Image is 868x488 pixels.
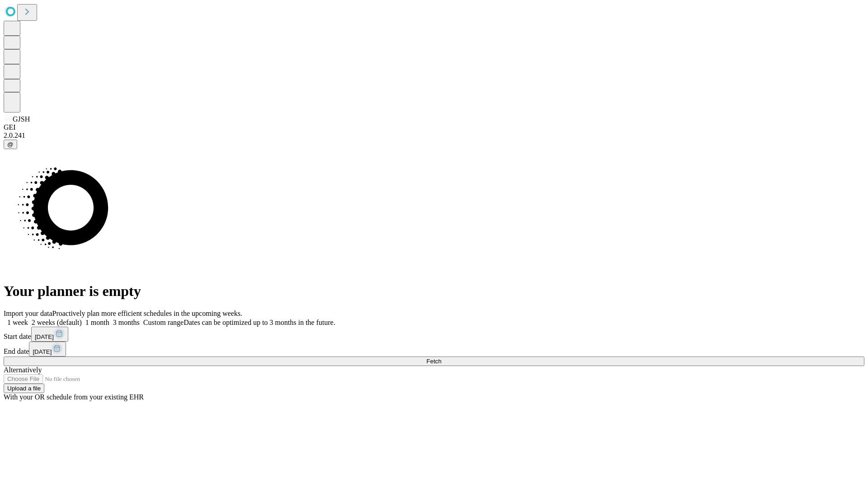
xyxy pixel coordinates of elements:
span: Dates can be optimized up to 3 months in the future. [184,319,335,326]
button: @ [4,140,17,149]
div: GEI [4,123,864,131]
span: Proactively plan more efficient schedules in the upcoming weeks. [52,310,242,317]
span: Import your data [4,310,52,317]
h1: Your planner is empty [4,283,864,300]
span: 2 weeks (default) [32,319,82,326]
span: [DATE] [35,333,54,340]
div: End date [4,342,864,357]
span: Fetch [426,358,441,365]
span: 1 month [85,319,109,326]
span: Alternatively [4,366,42,374]
div: Start date [4,327,864,342]
span: 1 week [7,319,28,326]
span: [DATE] [33,348,52,355]
span: 3 months [113,319,140,326]
div: 2.0.241 [4,131,864,140]
button: [DATE] [29,342,66,357]
button: Fetch [4,357,864,366]
span: With your OR schedule from your existing EHR [4,393,144,401]
span: GJSH [13,115,30,123]
span: Custom range [143,319,184,326]
button: Upload a file [4,384,44,393]
button: [DATE] [31,327,68,342]
span: @ [7,141,14,148]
